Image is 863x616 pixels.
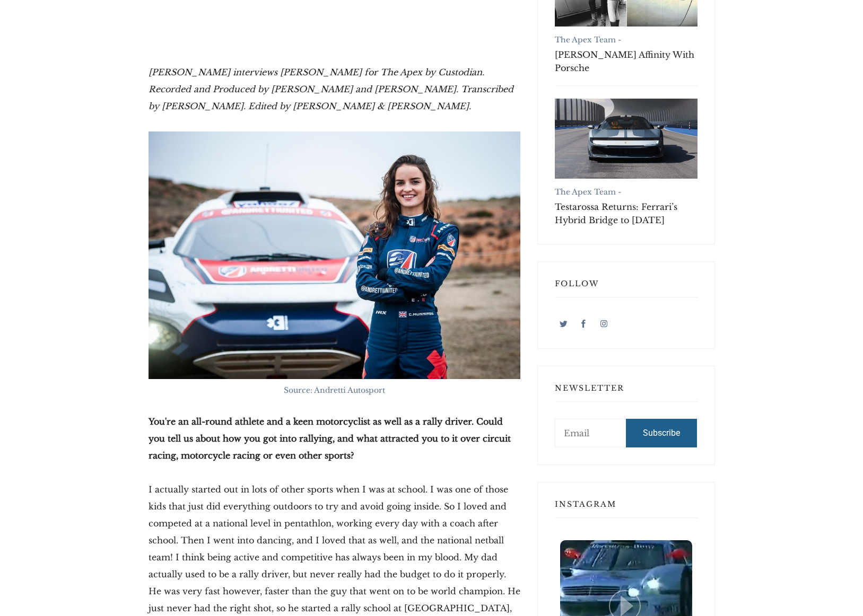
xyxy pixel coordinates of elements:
a: Testarossa Returns: Ferrari’s Hybrid Bridge to [DATE] [555,200,698,227]
a: The Apex Team - [555,35,621,45]
button: Subscribe [626,419,697,447]
a: Twitter [555,314,572,331]
a: Facebook [575,314,592,331]
a: [PERSON_NAME] Affinity With Porsche [555,48,698,75]
a: Testarossa Returns: Ferrari’s Hybrid Bridge to Tomorrow [555,99,698,179]
strong: You're an all-round athlete and a keen motorcyclist as well as a rally driver. Could you tell us ... [149,416,511,461]
a: The Apex Team - [555,187,621,197]
a: Instagram [595,314,613,331]
h3: Newsletter [555,383,698,402]
span: Source: Andretti Autosport [284,385,385,395]
h3: Follow [555,279,698,297]
em: [PERSON_NAME] interviews [PERSON_NAME] for The Apex by Custodian. Recorded and Produced by [PERSO... [149,67,513,111]
h3: Instagram [555,499,698,518]
input: Email [555,419,626,447]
